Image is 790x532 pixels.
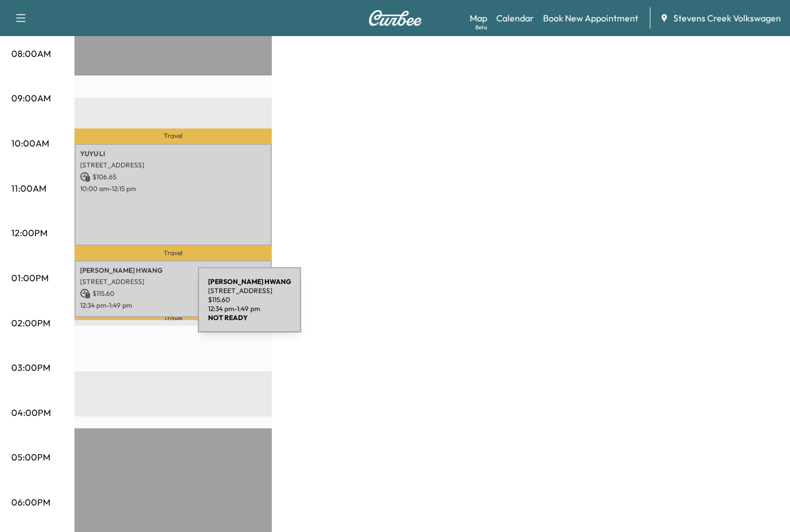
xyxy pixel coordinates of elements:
[208,277,291,286] b: [PERSON_NAME] HWANG
[11,226,47,240] p: 12:00PM
[11,361,50,374] p: 03:00PM
[74,246,272,260] p: Travel
[80,266,266,275] p: [PERSON_NAME] HWANG
[11,271,48,285] p: 01:00PM
[11,316,50,330] p: 02:00PM
[368,10,422,26] img: Curbee Logo
[11,181,46,195] p: 11:00AM
[80,289,266,299] p: $ 115.60
[11,47,51,60] p: 08:00AM
[208,304,291,313] p: 12:34 pm - 1:49 pm
[543,11,638,25] a: Book New Appointment
[470,11,487,25] a: MapBeta
[11,450,50,464] p: 05:00PM
[673,11,781,25] span: Stevens Creek Volkswagen
[11,136,49,150] p: 10:00AM
[208,286,291,295] p: [STREET_ADDRESS]
[80,149,266,158] p: YUYU LI
[475,23,487,32] div: Beta
[208,295,291,304] p: $ 115.60
[80,184,266,193] p: 10:00 am - 12:15 pm
[208,313,248,322] b: NOT READY
[80,172,266,182] p: $ 106.65
[80,161,266,170] p: [STREET_ADDRESS]
[11,495,50,509] p: 06:00PM
[74,317,272,320] p: Travel
[11,406,51,419] p: 04:00PM
[74,128,272,144] p: Travel
[80,277,266,286] p: [STREET_ADDRESS]
[11,91,51,105] p: 09:00AM
[496,11,534,25] a: Calendar
[80,301,266,310] p: 12:34 pm - 1:49 pm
